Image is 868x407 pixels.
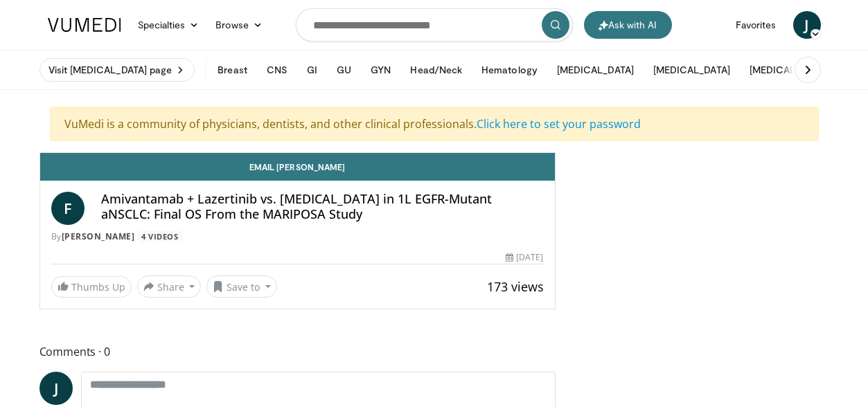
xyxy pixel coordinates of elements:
[328,56,360,84] button: GU
[51,276,132,298] a: Thumbs Up
[473,56,546,84] button: Hematology
[477,116,641,132] a: Click here to set your password
[299,56,326,84] button: GI
[51,230,544,243] div: By
[549,56,642,84] button: [MEDICAL_DATA]
[50,107,819,141] div: VuMedi is a community of physicians, dentists, and other clinical professionals.
[402,56,470,84] button: Head/Neck
[101,192,544,221] h4: Amivantamab + Lazertinib vs. [MEDICAL_DATA] in 1L EGFR-Mutant aNSCLC: Final OS From the MARIPOSA ...
[487,278,544,295] span: 173 views
[584,11,672,39] button: Ask with AI
[645,56,738,84] button: [MEDICAL_DATA]
[62,230,135,242] a: [PERSON_NAME]
[741,56,835,84] button: [MEDICAL_DATA]
[39,58,195,82] a: Visit [MEDICAL_DATA] page
[207,11,271,39] a: Browse
[206,275,277,298] button: Save to
[362,56,399,84] button: GYN
[727,11,785,39] a: Favorites
[594,152,801,325] iframe: Advertisement
[258,56,296,84] button: CNS
[209,56,255,84] button: Breast
[39,343,556,361] span: Comments 0
[506,251,543,264] div: [DATE]
[40,153,555,181] a: Email [PERSON_NAME]
[137,275,202,298] button: Share
[48,18,121,32] img: VuMedi Logo
[137,230,183,242] a: 4 Videos
[130,11,208,39] a: Specialties
[51,192,85,225] a: F
[296,8,573,42] input: Search topics, interventions
[793,11,821,39] a: J
[39,372,73,405] a: J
